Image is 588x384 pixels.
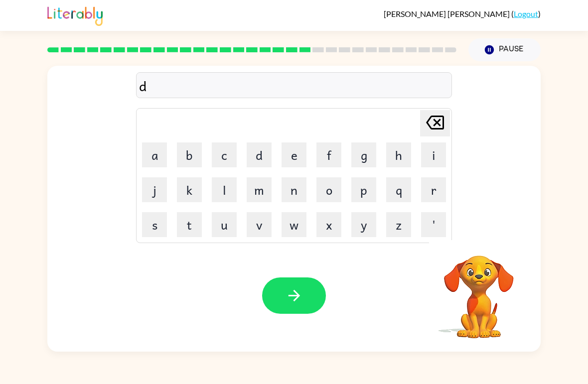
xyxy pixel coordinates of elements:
[421,177,446,202] button: r
[247,212,272,237] button: v
[247,177,272,202] button: m
[351,142,376,167] button: g
[316,177,341,202] button: o
[177,177,202,202] button: k
[212,142,237,167] button: c
[282,212,306,237] button: w
[177,142,202,167] button: b
[212,177,237,202] button: l
[142,212,167,237] button: s
[247,142,272,167] button: d
[384,9,541,18] div: ( )
[316,142,341,167] button: f
[384,9,511,18] span: [PERSON_NAME] [PERSON_NAME]
[351,212,376,237] button: y
[177,212,202,237] button: t
[386,142,411,167] button: h
[514,9,538,18] a: Logout
[139,75,449,96] div: d
[142,142,167,167] button: a
[212,212,237,237] button: u
[351,177,376,202] button: p
[429,240,529,340] video: Your browser must support playing .mp4 files to use Literably. Please try using another browser.
[142,177,167,202] button: j
[282,177,306,202] button: n
[386,177,411,202] button: q
[47,4,103,26] img: Literably
[282,142,306,167] button: e
[386,212,411,237] button: z
[316,212,341,237] button: x
[421,212,446,237] button: '
[421,142,446,167] button: i
[468,38,541,61] button: Pause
